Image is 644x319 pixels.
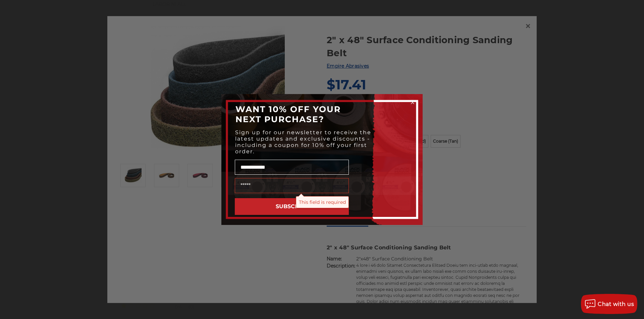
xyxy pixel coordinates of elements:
[235,129,371,155] span: Sign up for our newsletter to receive the latest updates and exclusive discounts - including a co...
[235,104,341,124] span: WANT 10% OFF YOUR NEXT PURCHASE?
[598,301,634,307] span: Chat with us
[235,178,349,193] input: Email
[409,99,416,106] button: Close dialog
[581,294,637,314] button: Chat with us
[235,198,349,215] button: SUBSCRIBE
